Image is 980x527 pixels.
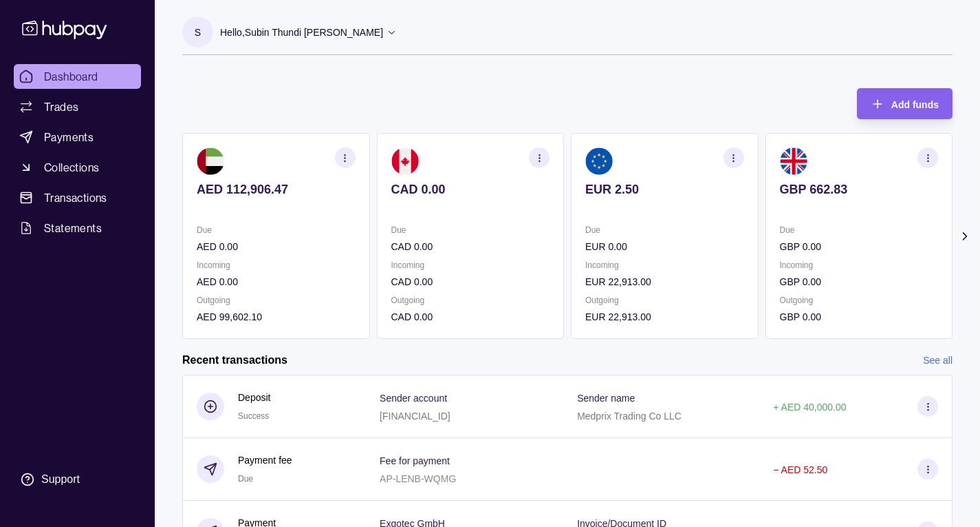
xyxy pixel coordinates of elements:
[197,182,356,197] p: AED 112,906.47
[780,182,939,197] p: GBP 662.83
[391,182,550,197] p: CAD 0.00
[923,353,952,368] a: See all
[780,309,939,324] p: GBP 0.00
[577,411,682,422] p: Medprix Trading Co LLC
[585,223,744,238] p: Due
[585,147,613,175] img: eu
[380,411,450,422] p: [FINANCIAL_ID]
[44,99,78,115] span: Trades
[238,390,270,405] p: Deposit
[14,155,141,180] a: Collections
[780,293,939,308] p: Outgoing
[780,274,939,289] p: GBP 0.00
[44,220,102,236] span: Statements
[44,189,107,206] span: Transactions
[780,223,939,238] p: Due
[44,68,98,85] span: Dashboard
[391,147,419,175] img: ca
[891,99,939,110] span: Add funds
[780,258,939,273] p: Incoming
[14,125,141,149] a: Payments
[780,147,807,175] img: gb
[773,464,827,475] p: − AED 52.50
[238,474,253,484] span: Due
[577,393,635,404] p: Sender name
[44,159,99,176] span: Collections
[197,258,356,273] p: Incoming
[197,147,224,175] img: ae
[773,402,846,413] p: + AED 40,000.00
[585,274,744,289] p: EUR 22,913.00
[585,239,744,254] p: EUR 0.00
[238,453,292,468] p: Payment fee
[197,309,356,324] p: AED 99,602.10
[585,293,744,308] p: Outgoing
[197,239,356,254] p: AED 0.00
[380,473,456,484] p: AP-LENB-WQMG
[391,274,550,289] p: CAD 0.00
[585,258,744,273] p: Incoming
[391,293,550,308] p: Outgoing
[380,393,447,404] p: Sender account
[41,472,80,487] div: Support
[195,25,201,40] p: S
[44,129,94,145] span: Payments
[14,64,141,89] a: Dashboard
[220,25,383,40] p: Hello, Subin Thundi [PERSON_NAME]
[14,465,141,494] a: Support
[197,293,356,308] p: Outgoing
[391,258,550,273] p: Incoming
[857,88,952,119] button: Add funds
[380,455,450,466] p: Fee for payment
[585,309,744,324] p: EUR 22,913.00
[14,216,141,240] a: Statements
[197,274,356,289] p: AED 0.00
[585,182,744,197] p: EUR 2.50
[197,223,356,238] p: Due
[391,239,550,254] p: CAD 0.00
[391,223,550,238] p: Due
[780,239,939,254] p: GBP 0.00
[182,353,287,368] h2: Recent transactions
[238,411,269,421] span: Success
[14,94,141,119] a: Trades
[14,185,141,210] a: Transactions
[391,309,550,324] p: CAD 0.00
